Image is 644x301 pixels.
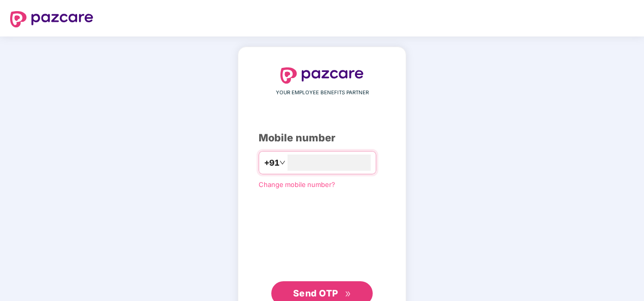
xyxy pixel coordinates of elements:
span: down [279,160,285,166]
img: logo [280,67,364,84]
div: Mobile number [259,130,385,146]
span: Send OTP [293,288,338,298]
span: +91 [264,157,279,169]
span: double-right [345,291,351,297]
a: Change mobile number? [259,180,335,189]
img: logo [10,11,93,27]
span: YOUR EMPLOYEE BENEFITS PARTNER [276,89,369,97]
